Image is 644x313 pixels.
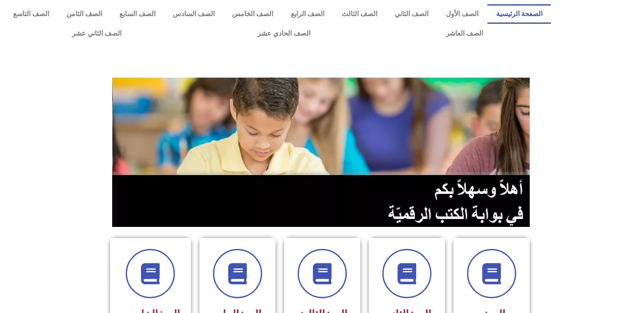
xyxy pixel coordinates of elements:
a: الصف الثاني عشر [4,24,189,43]
a: الصف السابع [111,4,164,24]
a: الصف الرابع [282,4,333,24]
a: الصف الأول [437,4,487,24]
a: الصفحة الرئيسية [487,4,551,24]
a: الصف الثامن [58,4,111,24]
a: الصف العاشر [378,24,551,43]
a: الصف الثالث [333,4,386,24]
a: الصف الحادي عشر [189,24,378,43]
a: الصف الخامس [224,4,282,24]
a: الصف التاسع [4,4,58,24]
a: الصف السادس [164,4,224,24]
a: الصف الثاني [386,4,437,24]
